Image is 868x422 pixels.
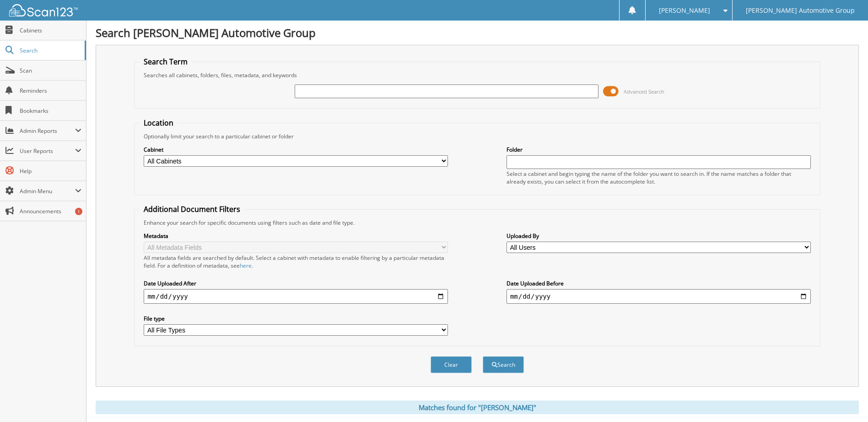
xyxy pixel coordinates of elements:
div: 1 [75,208,82,215]
span: User Reports [20,147,75,155]
label: Uploaded By [507,232,811,240]
span: Search [20,47,80,54]
span: Help [20,167,81,175]
span: [PERSON_NAME] Automotive Group [746,8,855,13]
span: Admin Menu [20,187,75,195]
legend: Search Term [139,57,192,67]
a: here [240,262,252,269]
button: Search [483,356,524,373]
input: end [507,289,811,304]
div: Enhance your search for specific documents using filters such as date and file type. [139,219,815,227]
span: Bookmarks [20,107,81,115]
span: Cabinets [20,26,81,34]
span: Scan [20,67,81,74]
label: Cabinet [144,146,448,153]
div: Matches found for "[PERSON_NAME]" [96,401,859,414]
div: Searches all cabinets, folders, files, metadata, and keywords [139,71,815,79]
label: File type [144,315,448,322]
div: Optionally limit your search to a particular cabinet or folder [139,132,815,140]
span: Announcements [20,207,81,215]
label: Date Uploaded After [144,280,448,287]
label: Metadata [144,232,448,240]
span: Advanced Search [624,88,664,95]
span: [PERSON_NAME] [659,8,710,13]
legend: Additional Document Filters [139,204,245,214]
span: Reminders [20,87,81,95]
input: start [144,289,448,304]
img: scan123-logo-white.svg [9,4,78,16]
div: All metadata fields are searched by default. Select a cabinet with metadata to enable filtering b... [144,254,448,269]
div: Select a cabinet and begin typing the name of the folder you want to search in. If the name match... [507,170,811,185]
button: Clear [431,356,472,373]
label: Folder [507,146,811,153]
label: Date Uploaded Before [507,280,811,287]
span: Admin Reports [20,127,75,135]
h1: Search [PERSON_NAME] Automotive Group [96,25,859,40]
legend: Location [139,118,178,128]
